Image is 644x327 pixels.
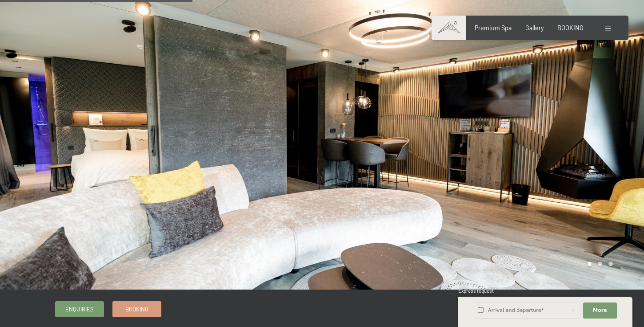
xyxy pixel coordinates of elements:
span: More [593,307,607,314]
a: Booking [113,302,161,316]
span: Booking [125,305,148,313]
a: Gallery [525,24,544,32]
span: Enquiries [65,305,94,313]
button: More [583,302,617,319]
a: Premium Spa [475,24,512,32]
a: Enquiries [56,302,104,316]
a: BOOKING [557,24,584,32]
span: Express request [458,288,494,294]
